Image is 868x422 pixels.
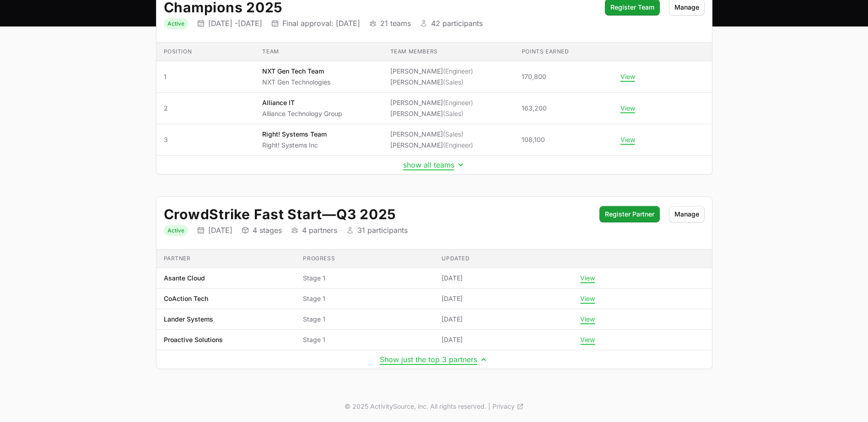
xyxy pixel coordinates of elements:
[620,104,635,112] button: View
[674,209,699,220] span: Manage
[282,19,360,28] p: Final approval: [DATE]
[164,294,208,303] p: CoAction Tech
[605,209,654,220] span: Register Partner
[443,141,473,149] span: (Engineer)
[443,110,464,117] span: (Sales)
[164,104,248,113] span: 2
[380,355,488,364] button: Show just the top 3 partners
[522,72,546,81] span: 170,800
[434,249,573,268] th: Updated
[390,78,473,87] li: [PERSON_NAME]
[164,135,248,144] span: 3
[255,42,383,61] th: Team
[514,42,613,61] th: Points earned
[442,315,463,324] span: [DATE]
[443,78,464,86] span: (Sales)
[262,98,342,107] p: Alliance IT
[156,249,296,268] th: Partner
[669,206,705,222] button: Manage
[262,141,327,150] p: Right! Systems Inc
[522,104,547,113] span: 163,200
[492,402,524,411] a: Privacy
[164,335,223,344] p: Proactive Solutions
[443,99,473,106] span: (Engineer)
[253,226,282,235] p: 4 stages
[164,72,248,81] span: 1
[345,402,486,411] p: © 2025 ActivitySource, inc. All rights reserved.
[442,335,463,344] span: [DATE]
[620,136,635,144] button: View
[599,206,660,222] button: Register Partner
[156,196,712,369] div: Initiative details
[208,19,262,28] p: [DATE] - [DATE]
[164,206,590,222] h2: CrowdStrike Fast Start Q3 2025
[164,274,205,283] p: Asante Cloud
[302,226,337,235] p: 4 partners
[488,402,491,411] span: |
[303,294,427,303] span: Stage 1
[303,274,427,283] span: Stage 1
[431,19,483,28] p: 42 participants
[296,249,434,268] th: Progress
[390,98,473,107] li: [PERSON_NAME]
[262,130,327,139] p: Right! Systems Team
[403,160,465,169] button: show all teams
[262,109,342,118] p: Alliance Technology Group
[390,130,473,139] li: [PERSON_NAME]
[322,206,336,222] span: —
[674,2,699,13] span: Manage
[522,135,545,144] span: 108,100
[610,2,654,13] span: Register Team
[164,315,213,324] p: Lander Systems
[303,335,427,344] span: Stage 1
[390,67,473,76] li: [PERSON_NAME]
[580,274,595,282] button: View
[580,315,595,323] button: View
[390,109,473,118] li: [PERSON_NAME]
[442,294,463,303] span: [DATE]
[443,67,473,75] span: (Engineer)
[262,78,330,87] p: NXT Gen Technologies
[208,226,232,235] p: [DATE]
[380,19,411,28] p: 21 teams
[303,315,427,324] span: Stage 1
[262,67,330,76] p: NXT Gen Tech Team
[620,73,635,81] button: View
[390,141,473,150] li: [PERSON_NAME]
[580,295,595,303] button: View
[443,130,464,138] span: (Sales)
[357,226,408,235] p: 31 participants
[580,336,595,344] button: View
[156,42,255,61] th: Position
[442,274,463,283] span: [DATE]
[383,42,514,61] th: Team members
